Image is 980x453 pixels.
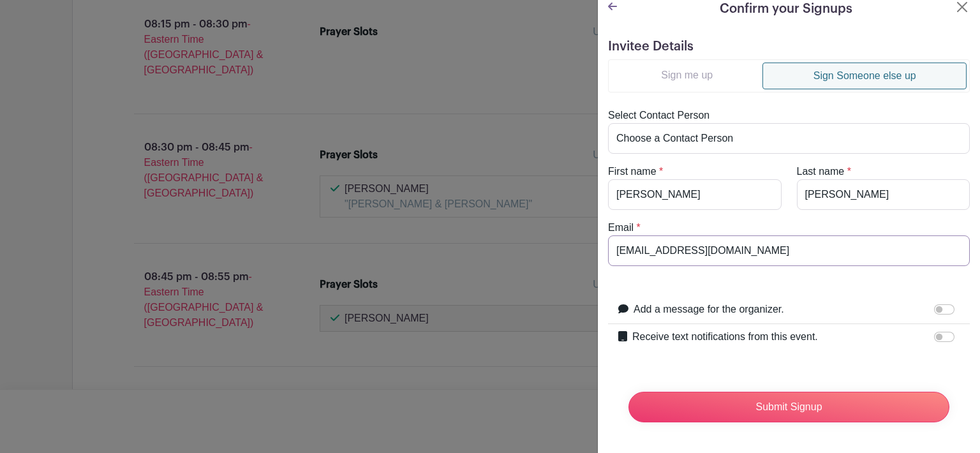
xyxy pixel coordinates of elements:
[762,63,967,89] a: Sign Someone else up
[608,39,970,54] h5: Invitee Details
[608,108,709,123] label: Select Contact Person
[608,164,657,179] label: First name
[634,302,784,317] label: Add a message for the organizer.
[632,329,818,345] label: Receive text notifications from this event.
[797,164,845,179] label: Last name
[628,392,949,422] input: Submit Signup
[608,220,634,235] label: Email
[611,63,762,88] a: Sign me up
